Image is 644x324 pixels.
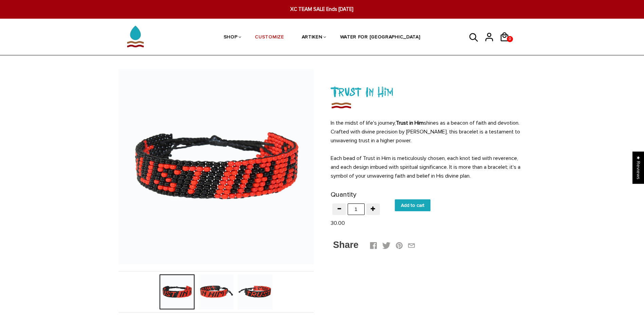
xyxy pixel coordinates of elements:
[395,199,430,211] input: Add to cart
[499,44,515,45] a: 0
[507,34,513,44] span: 0
[118,69,314,264] img: Trust In Him
[197,5,447,13] span: XC TEAM SALE Ends [DATE]
[396,120,424,126] strong: Trust in Him
[302,20,323,56] a: ARTIKEN
[632,151,644,184] div: Click to open Judge.me floating reviews tab
[331,101,352,110] img: Trust In Him
[224,20,238,56] a: SHOP
[238,274,273,309] img: Trust In Him
[331,220,345,227] span: 30.00
[331,119,526,180] p: In the midst of life's journey, shines as a beacon of faith and devotion. Crafted with divine pre...
[255,20,284,56] a: CUSTOMIZE
[331,189,356,200] label: Quantity
[199,274,234,309] img: Trust In Him
[333,240,358,250] span: Share
[340,20,421,56] a: WATER FOR [GEOGRAPHIC_DATA]
[331,83,526,101] h1: Trust In Him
